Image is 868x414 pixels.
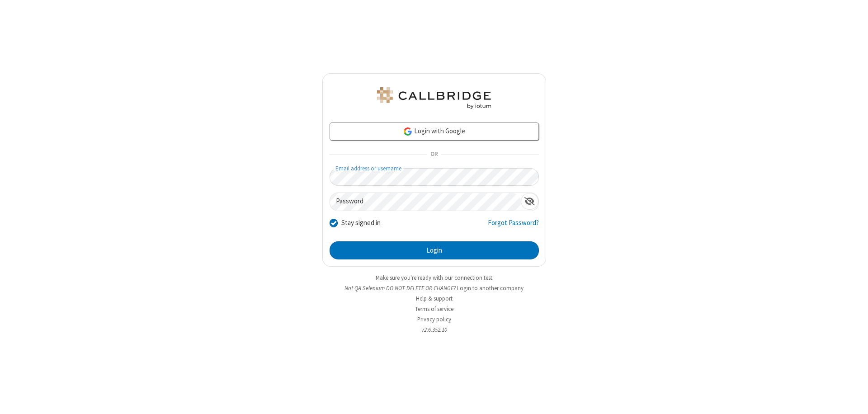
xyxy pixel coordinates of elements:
button: Login [330,241,539,259]
li: Not QA Selenium DO NOT DELETE OR CHANGE? [322,284,546,292]
img: QA Selenium DO NOT DELETE OR CHANGE [375,87,493,109]
a: Forgot Password? [488,218,539,235]
a: Login with Google [330,122,539,141]
button: Login to another company [457,284,524,292]
a: Make sure you're ready with our connection test [376,274,492,282]
li: v2.6.352.10 [322,325,546,334]
a: Privacy policy [417,315,451,323]
div: Show password [521,193,538,210]
label: Stay signed in [341,218,381,228]
a: Help & support [416,295,453,302]
input: Email address or username [330,168,539,186]
img: google-icon.png [403,127,413,136]
a: Terms of service [415,305,453,313]
input: Password [330,193,521,211]
span: OR [427,148,441,161]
